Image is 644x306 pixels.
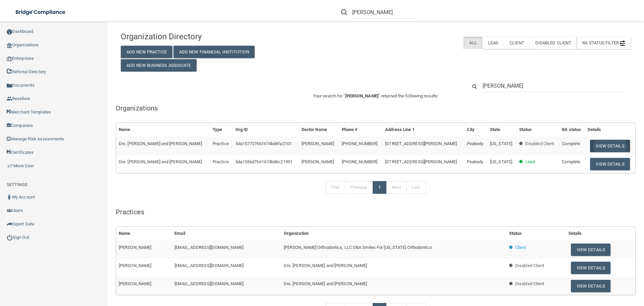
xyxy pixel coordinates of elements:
[235,159,292,164] span: 5da1556d7661674bd6c21901
[116,208,636,216] h5: Practices
[464,37,482,49] label: All
[386,181,406,194] a: Next
[172,227,281,241] th: Email
[7,83,12,88] img: icon-documents.8dae5593.png
[515,262,544,270] p: Disabled Client
[7,194,12,200] img: ic_user_dark.df1a06c3.png
[582,40,625,45] span: RA Status Filter
[487,123,517,137] th: State
[116,227,172,241] th: Name
[210,123,233,137] th: Type
[174,263,244,268] span: [EMAIL_ADDRESS][DOMAIN_NAME]
[515,244,526,252] p: Client
[339,123,383,137] th: Phone #
[119,281,151,286] span: [PERSON_NAME]
[119,263,151,268] span: [PERSON_NAME]
[174,245,244,250] span: [EMAIL_ADDRESS][DOMAIN_NAME]
[10,5,72,19] img: bridge_compliance_login_screen.278c3ca4.svg
[7,234,13,241] img: ic_power_dark.7ecde6b1.png
[345,181,373,194] a: Previous
[284,245,432,250] span: [PERSON_NAME] Orthodontics, LLC DBA Smiles For [US_STATE] Orthodontics
[299,123,339,137] th: Doctor Name
[342,141,377,146] span: [PHONE_NUMBER]
[571,262,610,274] button: View Details
[121,32,284,41] h4: Organization Directory
[7,96,12,101] img: ic_reseller.de258add.png
[590,158,630,170] button: View Details
[562,159,580,164] span: Complete
[345,93,379,98] span: [PERSON_NAME]
[467,159,484,164] span: Peabody
[482,37,504,49] label: Lead
[119,245,151,250] span: [PERSON_NAME]
[530,37,577,49] label: Disabled Client
[302,141,334,146] span: [PERSON_NAME]
[173,46,255,58] button: Add New Financial Institution
[7,29,12,35] img: ic_dashboard_dark.d01f4a41.png
[121,59,197,72] button: Add New Business Associate
[7,208,12,213] img: icon-users.e205127d.png
[590,140,630,152] button: View Details
[525,158,535,166] p: Lead
[620,41,625,46] img: icon-filter@2x.21656d0b.png
[7,56,12,61] img: enterprise.0d942306.png
[7,43,12,48] img: organization-icon.f8decf85.png
[490,159,512,164] span: [US_STATE]
[467,141,484,146] span: Peabody
[116,92,636,100] p: Your search for " " returned the following results:
[119,141,202,146] span: Drs. [PERSON_NAME] and [PERSON_NAME]
[483,80,622,92] input: Search
[373,181,386,194] a: 1
[385,159,457,164] span: [STREET_ADDRESS][PERSON_NAME]
[233,123,299,137] th: Org ID
[504,37,530,49] label: Client
[559,123,585,137] th: RA status
[525,140,554,148] p: Disabled Client
[281,227,506,241] th: Organization
[571,280,610,292] button: View Details
[325,181,345,194] a: First
[585,123,635,137] th: Details
[464,123,488,137] th: City
[506,227,566,241] th: Status
[284,263,367,268] span: Drs. [PERSON_NAME] and [PERSON_NAME]
[406,181,426,194] a: Last
[7,181,28,189] label: SETTINGS
[174,281,244,286] span: [EMAIL_ADDRESS][DOMAIN_NAME]
[116,104,636,112] h5: Organizations
[571,244,610,256] button: View Details
[213,141,229,146] span: Practice
[515,280,544,288] p: Disabled Client
[116,123,210,137] th: Name
[284,281,367,286] span: Drs. [PERSON_NAME] and [PERSON_NAME]
[213,159,229,164] span: Practice
[119,159,202,164] span: Drs. [PERSON_NAME] and [PERSON_NAME]
[7,163,13,169] img: briefcase.64adab9b.png
[562,141,580,146] span: Complete
[235,141,292,146] span: 5da157727661674bd6fa2101
[382,123,464,137] th: Address Line 1
[490,141,512,146] span: [US_STATE]
[352,6,414,18] input: Search
[342,159,377,164] span: [PHONE_NUMBER]
[566,227,635,241] th: Details
[302,159,334,164] span: [PERSON_NAME]
[121,46,172,58] button: Add New Practice
[7,221,12,227] img: icon-export.b9366987.png
[517,123,559,137] th: Status
[385,141,457,146] span: [STREET_ADDRESS][PERSON_NAME]
[341,9,347,15] img: ic-search.3b580494.png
